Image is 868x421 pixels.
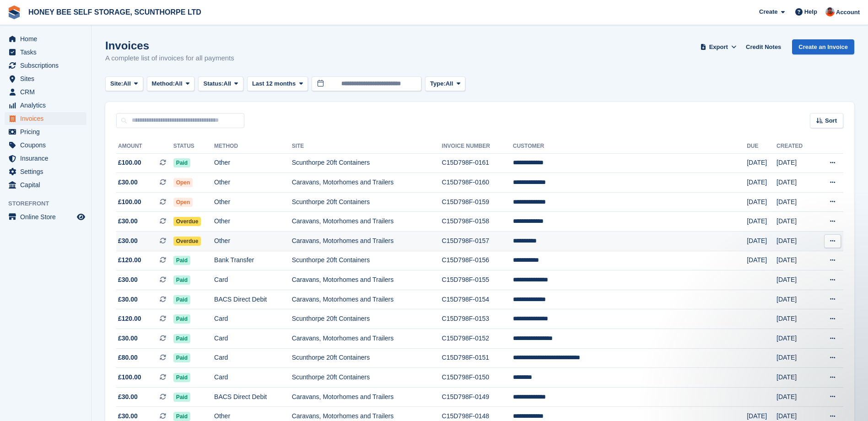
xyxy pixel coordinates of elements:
[20,165,75,178] span: Settings
[825,116,837,125] span: Sort
[776,270,815,290] td: [DATE]
[513,139,747,154] th: Customer
[442,290,513,309] td: C15D798F-0154
[446,79,453,88] span: All
[147,76,195,92] button: Method: All
[5,46,86,59] a: menu
[776,251,815,270] td: [DATE]
[25,5,205,20] a: HONEY BEE SELF STORAGE, SCUNTHORPE LTD
[292,290,442,309] td: Caravans, Motorhomes and Trailers
[20,112,75,125] span: Invoices
[214,192,292,212] td: Other
[5,125,86,138] a: menu
[292,232,442,251] td: Caravans, Motorhomes and Trailers
[776,192,815,212] td: [DATE]
[747,251,776,270] td: [DATE]
[742,39,785,54] a: Credit Notes
[8,199,91,208] span: Storefront
[698,39,739,54] button: Export
[75,211,86,222] a: Preview store
[442,270,513,290] td: C15D798F-0155
[105,53,234,64] p: A complete list of invoices for all payments
[105,39,234,52] h1: Invoices
[759,7,777,16] span: Create
[776,139,815,154] th: Created
[118,158,141,167] span: £100.00
[118,255,141,265] span: £120.00
[203,79,223,88] span: Status:
[292,251,442,270] td: Scunthorpe 20ft Containers
[118,314,141,324] span: £120.00
[442,368,513,388] td: C15D798F-0150
[776,290,815,309] td: [DATE]
[292,153,442,173] td: Scunthorpe 20ft Containers
[442,192,513,212] td: C15D798F-0159
[5,139,86,151] a: menu
[747,173,776,193] td: [DATE]
[20,99,75,112] span: Analytics
[5,86,86,98] a: menu
[118,216,138,226] span: £30.00
[776,232,815,251] td: [DATE]
[173,158,190,167] span: Paid
[292,348,442,368] td: Scunthorpe 20ft Containers
[105,76,143,92] button: Site: All
[214,329,292,349] td: Card
[747,192,776,212] td: [DATE]
[776,309,815,329] td: [DATE]
[5,112,86,125] a: menu
[442,348,513,368] td: C15D798F-0151
[747,153,776,173] td: [DATE]
[5,72,86,85] a: menu
[198,76,243,92] button: Status: All
[804,7,817,16] span: Help
[214,173,292,193] td: Other
[214,270,292,290] td: Card
[175,79,183,88] span: All
[5,152,86,165] a: menu
[118,372,141,382] span: £100.00
[776,348,815,368] td: [DATE]
[292,329,442,349] td: Caravans, Motorhomes and Trailers
[20,72,75,85] span: Sites
[173,237,201,246] span: Overdue
[747,139,776,154] th: Due
[5,99,86,112] a: menu
[292,270,442,290] td: Caravans, Motorhomes and Trailers
[292,139,442,154] th: Site
[442,153,513,173] td: C15D798F-0161
[747,232,776,251] td: [DATE]
[118,197,141,207] span: £100.00
[20,210,75,223] span: Online Store
[173,275,190,285] span: Paid
[292,387,442,407] td: Caravans, Motorhomes and Trailers
[5,165,86,178] a: menu
[118,411,138,421] span: £30.00
[292,212,442,232] td: Caravans, Motorhomes and Trailers
[20,32,75,45] span: Home
[442,309,513,329] td: C15D798F-0153
[836,8,860,17] span: Account
[173,334,190,343] span: Paid
[776,153,815,173] td: [DATE]
[173,314,190,324] span: Paid
[173,198,193,207] span: Open
[292,192,442,212] td: Scunthorpe 20ft Containers
[224,79,232,88] span: All
[7,5,21,19] img: stora-icon-8386f47178a22dfd0bd8f6a31ec36ba5ce8667c1dd55bd0f319d3a0aa187defe.svg
[776,368,815,388] td: [DATE]
[118,275,138,285] span: £30.00
[118,178,138,187] span: £30.00
[118,236,138,246] span: £30.00
[118,295,138,304] span: £30.00
[116,139,173,154] th: Amount
[20,86,75,98] span: CRM
[173,393,190,402] span: Paid
[776,329,815,349] td: [DATE]
[442,173,513,193] td: C15D798F-0160
[442,139,513,154] th: Invoice Number
[173,217,201,226] span: Overdue
[110,79,123,88] span: Site:
[152,79,175,88] span: Method:
[825,7,835,16] img: Abbie Tucker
